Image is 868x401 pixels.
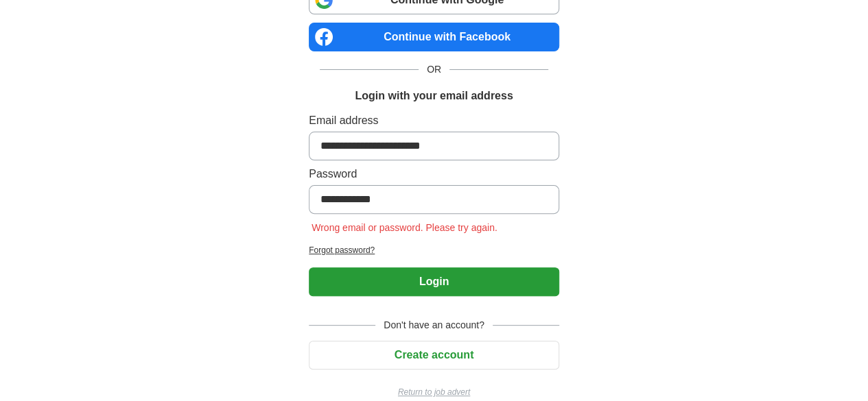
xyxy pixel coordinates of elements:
label: Password [309,166,559,182]
h1: Login with your email address [355,88,513,104]
a: Return to job advert [309,386,559,398]
button: Create account [309,341,559,369]
span: Wrong email or password. Please try again. [309,222,500,233]
label: Email address [309,112,559,129]
a: Create account [309,349,559,361]
button: Login [309,267,559,296]
span: Don't have an account? [375,318,493,332]
a: Continue with Facebook [309,23,559,51]
span: OR [419,62,449,77]
a: Forgot password? [309,244,559,256]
